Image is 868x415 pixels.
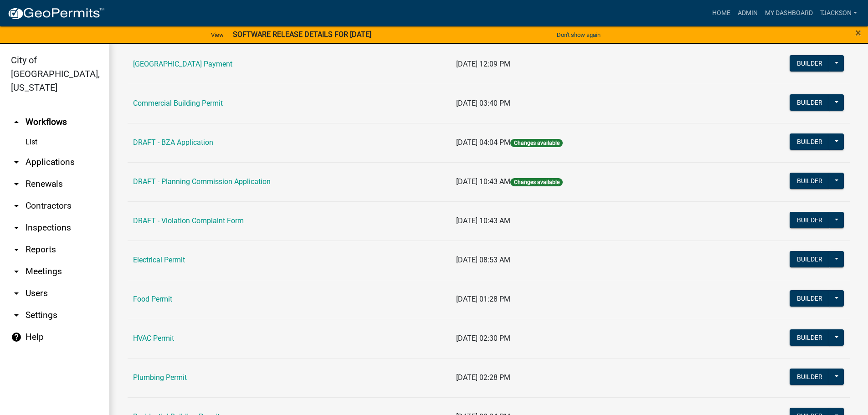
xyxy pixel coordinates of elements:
[790,329,830,346] button: Builder
[855,26,861,39] span: ×
[456,334,510,343] span: [DATE] 02:30 PM
[790,55,830,72] button: Builder
[817,5,861,22] a: TJackson
[133,216,244,225] a: DRAFT - Violation Complaint Form
[510,139,562,147] span: Changes available
[790,212,830,228] button: Builder
[11,244,22,255] i: arrow_drop_down
[456,295,510,303] span: [DATE] 01:28 PM
[790,369,830,385] button: Builder
[790,173,830,189] button: Builder
[510,178,562,186] span: Changes available
[11,200,22,211] i: arrow_drop_down
[11,222,22,233] i: arrow_drop_down
[456,216,510,225] span: [DATE] 10:43 AM
[11,117,22,128] i: arrow_drop_up
[790,94,830,111] button: Builder
[456,256,510,264] span: [DATE] 08:53 AM
[553,27,604,42] button: Don't show again
[456,60,510,68] span: [DATE] 12:09 PM
[133,334,174,343] a: HVAC Permit
[207,27,227,42] a: View
[11,179,22,190] i: arrow_drop_down
[709,5,734,22] a: Home
[790,251,830,267] button: Builder
[11,288,22,299] i: arrow_drop_down
[761,5,817,22] a: My Dashboard
[456,373,510,382] span: [DATE] 02:28 PM
[855,27,861,38] button: Close
[11,332,22,343] i: help
[133,60,232,68] a: [GEOGRAPHIC_DATA] Payment
[11,157,22,168] i: arrow_drop_down
[456,99,510,108] span: [DATE] 03:40 PM
[456,177,510,186] span: [DATE] 10:43 AM
[133,99,223,108] a: Commercial Building Permit
[11,266,22,277] i: arrow_drop_down
[133,138,213,147] a: DRAFT - BZA Application
[11,310,22,321] i: arrow_drop_down
[133,177,271,186] a: DRAFT - Planning Commission Application
[133,295,172,303] a: Food Permit
[456,138,510,147] span: [DATE] 04:04 PM
[233,30,371,39] strong: SOFTWARE RELEASE DETAILS FOR [DATE]
[790,290,830,307] button: Builder
[133,373,187,382] a: Plumbing Permit
[790,133,830,150] button: Builder
[133,256,185,264] a: Electrical Permit
[734,5,761,22] a: Admin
